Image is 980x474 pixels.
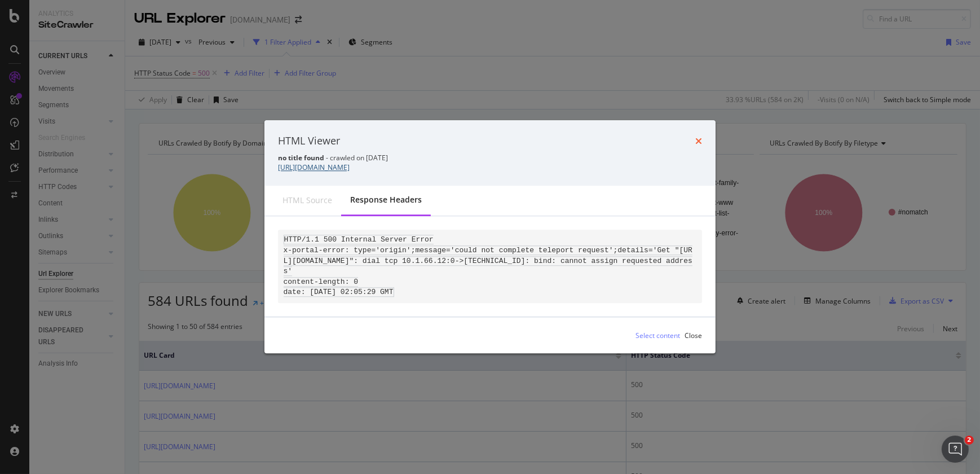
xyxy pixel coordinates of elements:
[695,134,702,148] div: times
[278,153,702,163] div: - crawled on [DATE]
[685,327,702,345] button: Close
[685,331,702,340] div: Close
[635,331,680,340] div: Select content
[282,195,332,207] div: HTML source
[278,163,350,172] a: [URL][DOMAIN_NAME]
[284,235,693,297] code: HTTP/1.1 500 Internal Server Error x-portal-error: type='origin';message='could not complete tele...
[264,120,716,353] div: modal
[626,327,680,345] button: Select content
[942,436,969,463] iframe: Intercom live chat
[278,134,340,148] div: HTML Viewer
[350,194,422,205] div: Response Headers
[965,436,974,445] span: 2
[278,153,324,163] strong: no title found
